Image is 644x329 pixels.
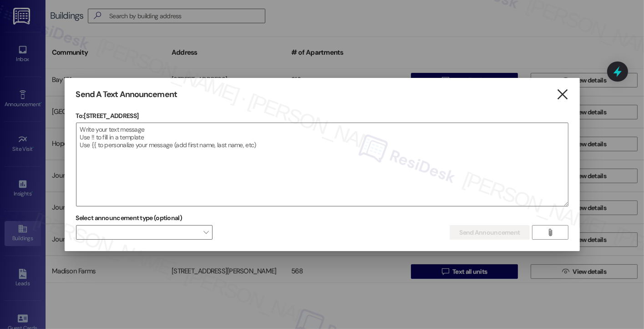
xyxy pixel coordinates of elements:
p: To: [STREET_ADDRESS] [76,111,568,120]
h3: Send A Text Announcement [76,89,177,100]
i:  [556,90,568,99]
span: Send Announcement [459,228,520,237]
button: Send Announcement [450,225,529,240]
i:  [547,229,553,236]
label: Select announcement type (optional) [76,211,183,225]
